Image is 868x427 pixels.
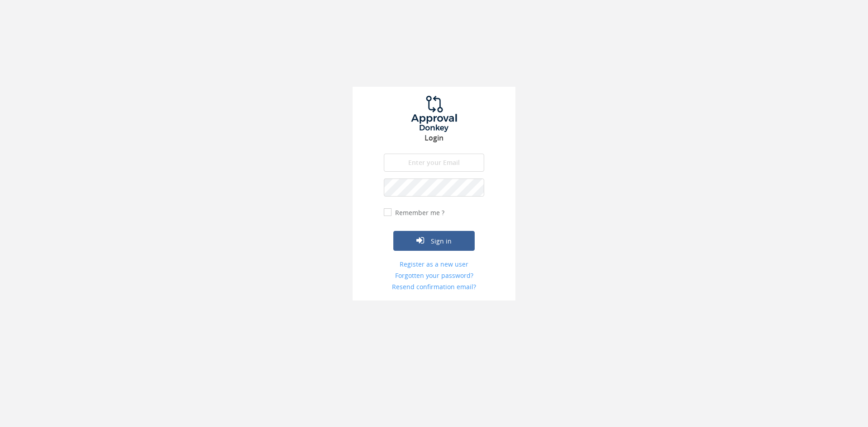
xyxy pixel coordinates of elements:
[393,231,475,251] button: Sign in
[384,282,484,291] a: Resend confirmation email?
[384,260,484,269] a: Register as a new user
[384,154,484,172] input: Enter your Email
[400,96,468,132] img: logo.png
[393,208,444,217] label: Remember me ?
[353,134,515,142] h3: Login
[384,271,484,280] a: Forgotten your password?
